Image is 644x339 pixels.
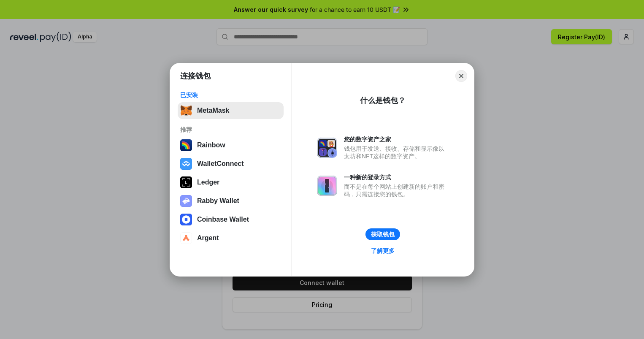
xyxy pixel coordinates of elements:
img: svg+xml,%3Csvg%20width%3D%2228%22%20height%3D%2228%22%20viewBox%3D%220%200%2028%2028%22%20fill%3D... [180,232,192,244]
img: svg+xml,%3Csvg%20xmlns%3D%22http%3A%2F%2Fwww.w3.org%2F2000%2Fsvg%22%20fill%3D%22none%22%20viewBox... [317,176,337,196]
div: 您的数字资产之家 [344,136,449,143]
button: Argent [178,230,284,247]
div: 了解更多 [371,247,395,255]
button: MetaMask [178,102,284,119]
div: Argent [197,234,219,242]
img: svg+xml,%3Csvg%20width%3D%2228%22%20height%3D%2228%22%20viewBox%3D%220%200%2028%2028%22%20fill%3D... [180,214,192,225]
a: 了解更多 [366,245,400,256]
img: svg+xml,%3Csvg%20xmlns%3D%22http%3A%2F%2Fwww.w3.org%2F2000%2Fsvg%22%20fill%3D%22none%22%20viewBox... [317,138,337,158]
img: svg+xml,%3Csvg%20width%3D%2228%22%20height%3D%2228%22%20viewBox%3D%220%200%2028%2028%22%20fill%3D... [180,158,192,170]
div: 获取钱包 [371,231,395,238]
div: 推荐 [180,126,281,133]
img: svg+xml,%3Csvg%20xmlns%3D%22http%3A%2F%2Fwww.w3.org%2F2000%2Fsvg%22%20fill%3D%22none%22%20viewBox... [180,195,192,207]
div: Rainbow [197,141,225,149]
button: Close [455,70,467,82]
div: WalletConnect [197,160,244,168]
div: 而不是在每个网站上创建新的账户和密码，只需连接您的钱包。 [344,183,449,198]
div: 已安装 [180,91,281,99]
div: 一种新的登录方式 [344,174,449,181]
img: svg+xml,%3Csvg%20fill%3D%22none%22%20height%3D%2233%22%20viewBox%3D%220%200%2035%2033%22%20width%... [180,105,192,117]
div: MetaMask [197,107,229,114]
button: Coinbase Wallet [178,211,284,228]
div: 钱包用于发送、接收、存储和显示像以太坊和NFT这样的数字资产。 [344,145,449,160]
div: Coinbase Wallet [197,216,249,223]
button: Ledger [178,174,284,191]
button: Rabby Wallet [178,193,284,209]
div: 什么是钱包？ [360,95,406,106]
div: Rabby Wallet [197,197,239,205]
div: Ledger [197,179,219,186]
button: WalletConnect [178,155,284,172]
button: 获取钱包 [365,228,400,240]
img: svg+xml,%3Csvg%20width%3D%22120%22%20height%3D%22120%22%20viewBox%3D%220%200%20120%20120%22%20fil... [180,139,192,151]
h1: 连接钱包 [180,71,211,81]
img: svg+xml,%3Csvg%20xmlns%3D%22http%3A%2F%2Fwww.w3.org%2F2000%2Fsvg%22%20width%3D%2228%22%20height%3... [180,176,192,188]
button: Rainbow [178,137,284,154]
